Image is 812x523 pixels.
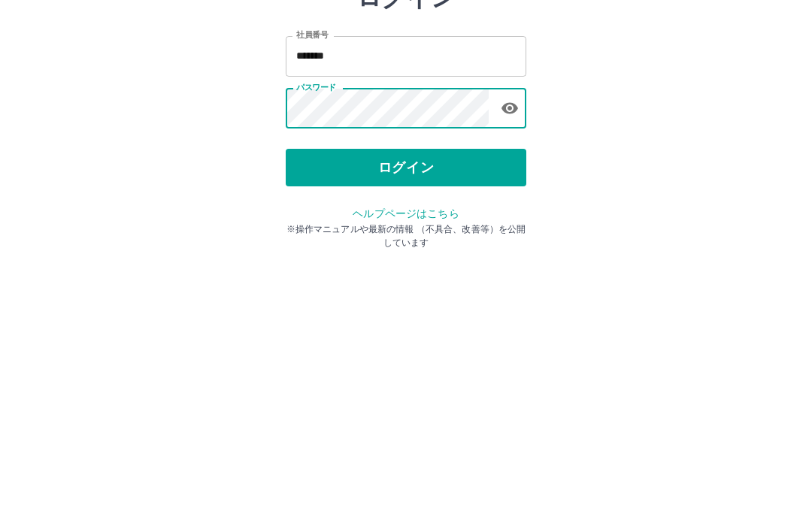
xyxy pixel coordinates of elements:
[353,319,459,331] a: ヘルプページはこちら
[357,95,456,123] h2: ログイン
[296,141,328,152] label: 社員番号
[286,334,526,361] p: ※操作マニュアルや最新の情報 （不具合、改善等）を公開しています
[286,260,526,298] button: ログイン
[296,193,336,204] label: パスワード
